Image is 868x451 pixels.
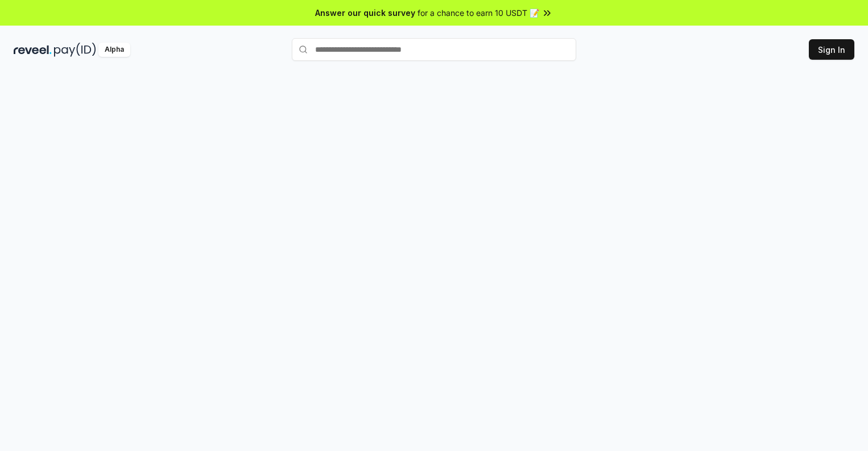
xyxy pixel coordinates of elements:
[54,43,96,57] img: pay_id
[98,43,130,57] div: Alpha
[315,7,415,19] span: Answer our quick survey
[809,39,854,60] button: Sign In
[418,7,539,19] span: for a chance to earn 10 USDT 📝
[14,43,52,57] img: reveel_dark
